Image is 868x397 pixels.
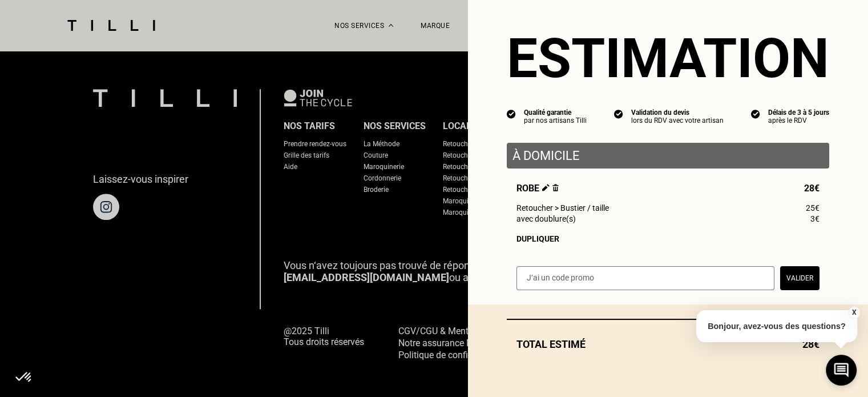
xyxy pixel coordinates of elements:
div: par nos artisans Tilli [524,117,587,125]
span: Robe [516,183,559,194]
div: Validation du devis [631,109,724,117]
p: Bonjour, avez-vous des questions? [696,310,857,342]
p: À domicile [512,149,823,163]
input: J‘ai un code promo [516,266,774,290]
button: Valider [780,266,819,290]
span: avec doublure(s) [516,214,576,223]
span: 25€ [806,203,819,212]
img: icon list info [614,109,623,119]
section: Estimation [507,26,829,90]
img: Éditer [542,184,550,191]
span: 3€ [810,214,819,223]
div: Total estimé [507,338,829,350]
div: Dupliquer [516,234,819,243]
div: lors du RDV avec votre artisan [631,117,724,125]
div: Qualité garantie [524,109,587,117]
img: Supprimer [552,184,559,191]
img: icon list info [507,109,516,119]
span: Retoucher > Bustier / taille [516,203,609,212]
img: icon list info [751,109,760,119]
span: 28€ [804,183,819,194]
div: Délais de 3 à 5 jours [768,109,829,117]
button: X [848,306,859,319]
div: après le RDV [768,117,829,125]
